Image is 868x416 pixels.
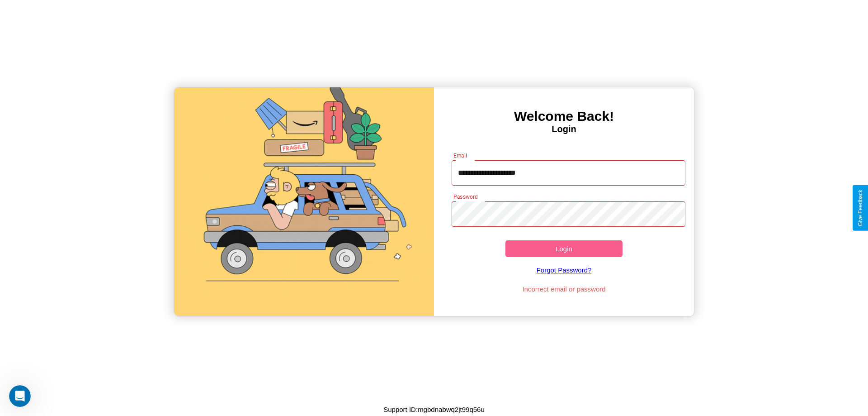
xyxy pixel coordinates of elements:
h4: Login [434,124,694,134]
label: Password [453,193,477,201]
h3: Welcome Back! [434,109,694,124]
iframe: Intercom live chat [9,385,31,407]
div: Give Feedback [857,190,863,226]
a: Forgot Password? [447,257,681,283]
p: Support ID: mgbdnabwq2jt99q56u [383,403,485,416]
button: Login [505,240,623,257]
img: gif [174,87,434,316]
p: Incorrect email or password [447,283,681,295]
label: Email [453,152,467,159]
